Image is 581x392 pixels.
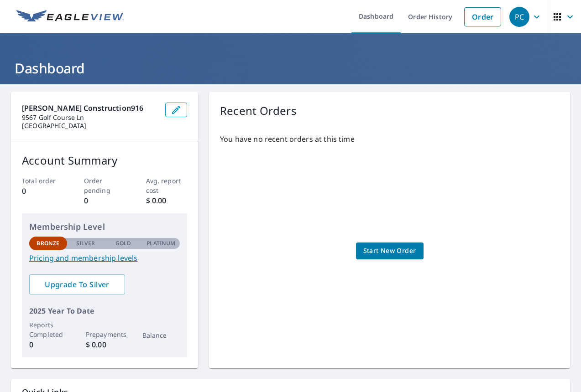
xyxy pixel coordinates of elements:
span: Upgrade To Silver [37,279,118,289]
p: Order pending [84,176,126,195]
p: 2025 Year To Date [29,305,180,316]
p: 0 [22,186,63,196]
p: 9567 Golf Course Ln [22,113,158,122]
p: 0 [29,339,67,350]
a: Upgrade To Silver [29,274,125,294]
p: Silver [76,239,95,248]
div: PC [509,7,529,27]
a: Start New Order [356,242,424,259]
p: Avg. report cost [146,176,188,195]
p: [GEOGRAPHIC_DATA] [22,122,158,130]
p: $ 0.00 [146,195,188,206]
p: You have no recent orders at this time [220,134,559,144]
p: Balance [142,330,180,340]
p: Recent Orders [220,103,297,119]
p: Reports Completed [29,320,67,339]
a: Order [464,7,501,26]
p: Platinum [147,239,175,248]
p: 0 [84,195,126,206]
p: Account Summary [22,152,187,169]
p: Total order [22,176,63,186]
img: EV Logo [16,10,124,24]
p: Bronze [37,239,59,248]
a: Pricing and membership levels [29,253,180,263]
p: Membership Level [29,221,180,233]
p: [PERSON_NAME] construction916 [22,103,158,113]
span: Start New Order [363,245,416,257]
h1: Dashboard [11,59,570,77]
p: $ 0.00 [86,339,124,350]
p: Gold [115,239,131,248]
p: Prepayments [86,330,124,339]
